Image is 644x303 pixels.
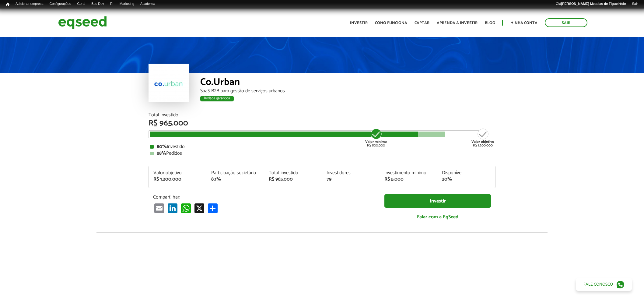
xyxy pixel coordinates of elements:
[88,2,107,6] a: Bus Dev
[3,2,12,7] a: Início
[153,171,202,175] div: Valor objetivo
[150,151,494,156] div: Pedidos
[180,203,192,213] a: WhatsApp
[6,2,9,6] span: Início
[384,171,433,175] div: Investimento mínimo
[153,203,165,213] a: Email
[200,96,234,101] div: Rodada garantida
[157,143,167,151] strong: 80%
[365,139,387,145] strong: Valor mínimo
[166,203,179,213] a: LinkedIn
[107,2,117,6] a: RI
[149,119,495,127] div: R$ 965.000
[510,21,537,25] a: Minha conta
[200,89,495,93] div: SaaS B2B para gestão de serviços urbanos
[327,177,375,182] div: 79
[47,2,74,6] a: Configurações
[211,177,260,182] div: 8,1%
[629,2,641,6] a: Sair
[327,171,375,175] div: Investidores
[269,171,317,175] div: Total investido
[442,177,491,182] div: 20%
[442,171,491,175] div: Disponível
[553,2,629,6] a: Olá[PERSON_NAME] Messias de Figueirêdo
[153,177,202,182] div: R$ 1.200.000
[384,211,491,223] a: Falar com a EqSeed
[415,21,429,25] a: Captar
[350,21,368,25] a: Investir
[375,21,407,25] a: Como funciona
[365,128,387,147] div: R$ 800.000
[12,2,47,6] a: Adicionar empresa
[211,171,260,175] div: Participação societária
[200,77,495,89] div: Co.Urban
[153,194,375,200] p: Compartilhar:
[58,15,107,31] img: EqSeed
[137,2,158,6] a: Academia
[471,139,494,145] strong: Valor objetivo
[74,2,88,6] a: Geral
[561,2,626,5] strong: [PERSON_NAME] Messias de Figueirêdo
[471,128,494,147] div: R$ 1.200.000
[485,21,495,25] a: Blog
[545,18,587,27] a: Sair
[149,113,495,118] div: Total Investido
[193,203,205,213] a: X
[269,177,317,182] div: R$ 965.000
[437,21,478,25] a: Aprenda a investir
[150,144,494,149] div: Investido
[117,2,137,6] a: Marketing
[207,203,219,213] a: Compartilhar
[384,177,433,182] div: R$ 5.000
[157,149,166,157] strong: 88%
[384,194,491,208] a: Investir
[576,278,632,291] a: Fale conosco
